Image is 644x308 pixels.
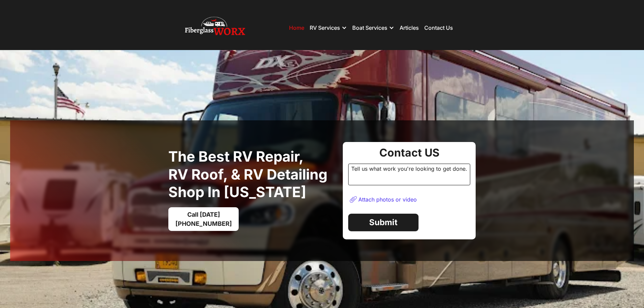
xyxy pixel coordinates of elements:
a: Articles [400,24,419,31]
div: Contact US [348,147,470,158]
a: Call [DATE][PHONE_NUMBER] [168,207,239,231]
div: Attach photos or video [358,196,417,203]
div: RV Services [310,24,340,31]
a: Contact Us [424,24,453,31]
h1: The best RV Repair, RV Roof, & RV Detailing Shop in [US_STATE] [168,148,337,201]
a: Submit [348,214,419,231]
a: Home [289,24,304,31]
div: Boat Services [352,24,387,31]
div: Tell us what work you're looking to get done. [348,164,470,185]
